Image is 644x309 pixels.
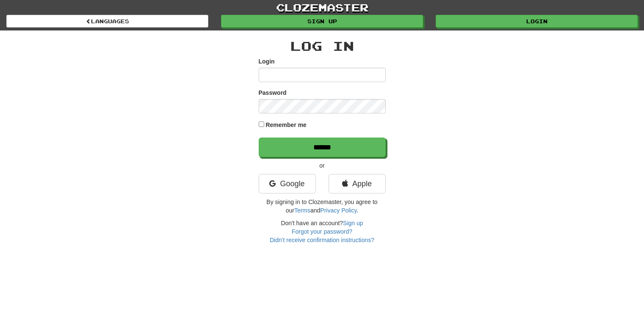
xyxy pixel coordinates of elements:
[259,88,287,97] label: Password
[294,207,310,214] a: Terms
[436,15,638,28] a: Login
[259,39,386,53] h2: Log In
[270,237,374,243] a: Didn't receive confirmation instructions?
[329,174,386,193] a: Apple
[343,220,363,226] a: Sign up
[259,198,386,215] p: By signing in to Clozemaster, you agree to our and .
[292,228,352,235] a: Forgot your password?
[6,15,208,28] a: Languages
[259,219,386,244] div: Don't have an account?
[221,15,423,28] a: Sign up
[320,207,357,214] a: Privacy Policy
[265,121,307,129] label: Remember me
[259,174,316,193] a: Google
[259,57,275,66] label: Login
[259,161,386,170] p: or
